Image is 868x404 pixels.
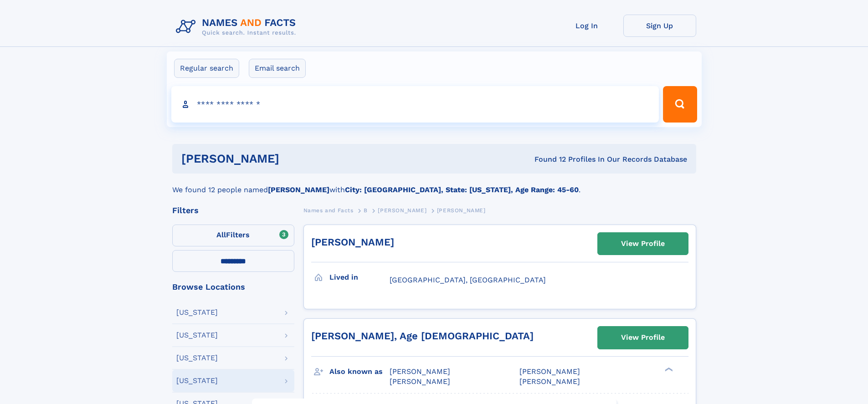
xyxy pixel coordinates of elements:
[329,270,390,285] h3: Lived in
[621,233,665,254] div: View Profile
[176,354,218,362] div: [US_STATE]
[390,377,450,386] span: [PERSON_NAME]
[663,86,697,123] button: Search Button
[390,276,546,284] span: [GEOGRAPHIC_DATA], [GEOGRAPHIC_DATA]
[249,59,306,78] label: Email search
[437,207,486,214] span: [PERSON_NAME]
[663,366,673,372] div: ❯
[345,185,579,194] b: City: [GEOGRAPHIC_DATA], State: [US_STATE], Age Range: 45-60
[176,309,218,316] div: [US_STATE]
[598,327,688,348] a: View Profile
[378,207,426,214] span: [PERSON_NAME]
[407,154,687,164] div: Found 12 Profiles In Our Records Database
[623,15,696,37] a: Sign Up
[176,332,218,339] div: [US_STATE]
[268,185,329,194] b: [PERSON_NAME]
[174,59,239,78] label: Regular search
[329,364,390,379] h3: Also known as
[172,206,294,215] div: Filters
[172,283,294,291] div: Browse Locations
[181,153,407,164] h1: [PERSON_NAME]
[303,205,354,216] a: Names and Facts
[216,230,226,239] span: All
[172,225,294,246] label: Filters
[176,377,218,384] div: [US_STATE]
[621,327,665,348] div: View Profile
[172,174,696,195] div: We found 12 people named with .
[550,15,623,37] a: Log In
[598,233,688,255] a: View Profile
[172,15,303,39] img: Logo Names and Facts
[364,205,368,216] a: B
[519,367,580,376] span: [PERSON_NAME]
[519,377,580,386] span: [PERSON_NAME]
[171,86,659,123] input: search input
[364,207,368,214] span: B
[311,236,394,248] a: [PERSON_NAME]
[311,330,534,342] a: [PERSON_NAME], Age [DEMOGRAPHIC_DATA]
[378,205,426,216] a: [PERSON_NAME]
[390,367,450,376] span: [PERSON_NAME]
